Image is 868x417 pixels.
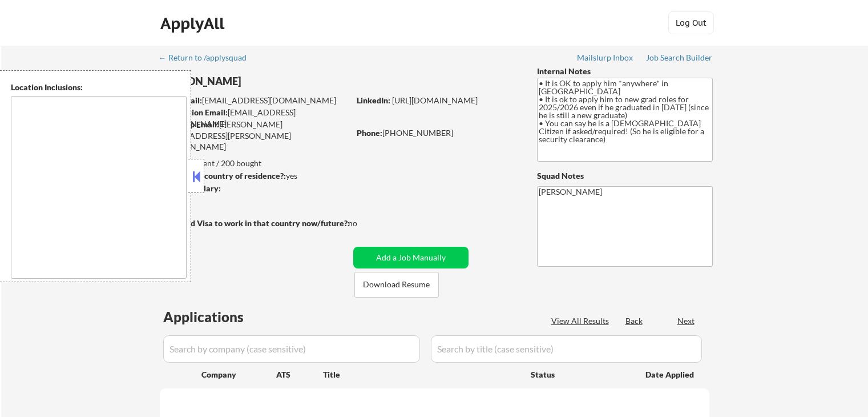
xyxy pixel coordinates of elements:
div: [PHONE_NUMBER] [357,127,518,139]
button: Log Out [668,11,714,34]
button: Add a Job Manually [353,247,469,268]
div: yes [159,170,346,182]
strong: Can work in country of residence?: [159,171,286,181]
div: Date Applied [645,369,696,380]
div: Company [201,369,276,380]
div: [EMAIL_ADDRESS][DOMAIN_NAME] [160,95,349,106]
div: Back [625,315,644,327]
div: Job Search Builder [646,54,713,62]
strong: LinkedIn: [357,95,390,105]
input: Search by title (case sensitive) [431,335,702,363]
div: View All Results [551,315,612,327]
div: Title [323,369,520,380]
button: Download Resume [354,272,439,298]
div: Internal Notes [537,66,713,77]
div: no [348,218,381,229]
div: Next [677,315,696,327]
input: Search by company (case sensitive) [163,335,420,363]
strong: Will need Visa to work in that country now/future?: [160,218,350,228]
a: ← Return to /applysquad [159,53,257,65]
div: Location Inclusions: [11,82,187,93]
div: Applications [163,310,276,324]
div: [PERSON_NAME] [160,74,394,89]
a: Mailslurp Inbox [577,53,634,65]
div: 45 sent / 200 bought [159,158,349,169]
div: Status [531,364,629,384]
div: [EMAIL_ADDRESS][DOMAIN_NAME] [160,107,349,129]
div: ATS [276,369,323,380]
div: Squad Notes [537,170,713,182]
div: [PERSON_NAME][EMAIL_ADDRESS][PERSON_NAME][DOMAIN_NAME] [160,119,349,153]
div: ApplyAll [160,14,228,33]
strong: Phone: [357,128,382,138]
div: Mailslurp Inbox [577,54,634,62]
div: ← Return to /applysquad [159,54,257,62]
a: [URL][DOMAIN_NAME] [392,95,478,105]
